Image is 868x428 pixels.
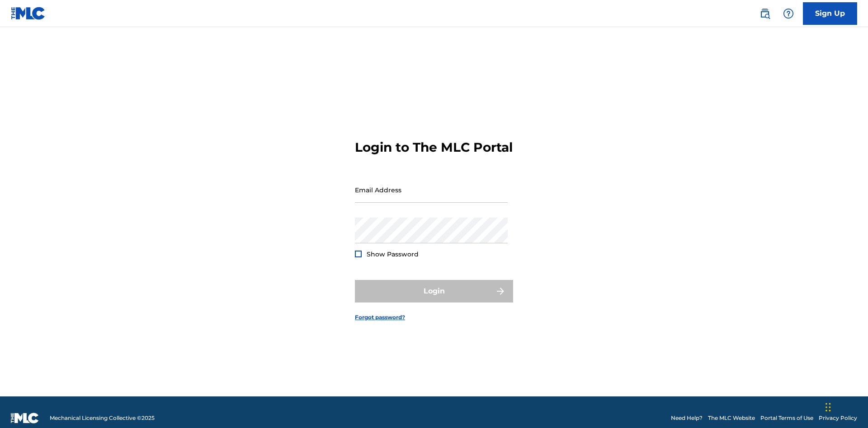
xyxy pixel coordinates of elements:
[50,414,155,422] span: Mechanical Licensing Collective © 2025
[11,7,46,20] img: MLC Logo
[779,5,797,23] div: Help
[355,140,513,155] h3: Login to The MLC Portal
[756,5,774,23] a: Public Search
[759,8,770,19] img: search
[819,414,857,422] a: Privacy Policy
[671,414,703,422] a: Need Help?
[11,413,39,423] img: logo
[826,394,831,421] div: Drag
[355,313,405,321] a: Forgot password?
[760,414,813,422] a: Portal Terms of Use
[708,414,755,422] a: The MLC Website
[823,385,868,428] iframe: Chat Widget
[783,8,794,19] img: help
[367,250,419,258] span: Show Password
[803,2,857,25] a: Sign Up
